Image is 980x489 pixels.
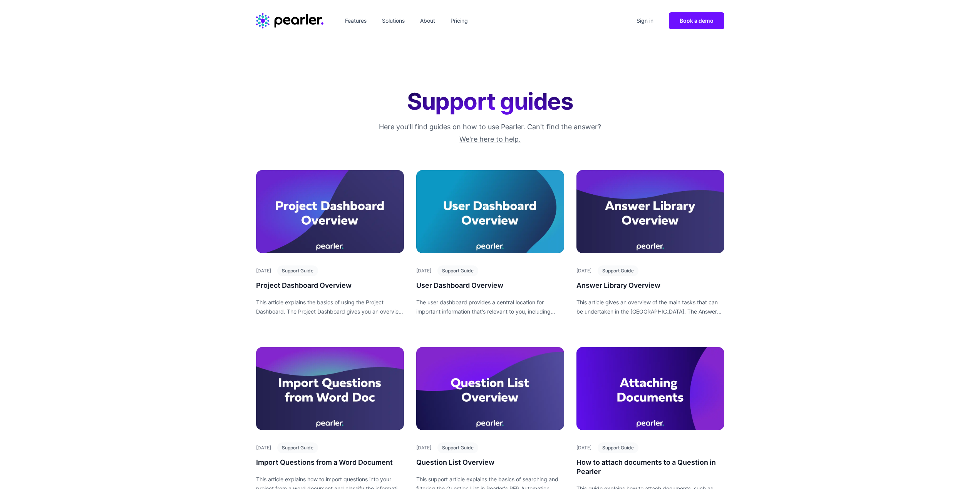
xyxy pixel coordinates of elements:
span: Support Guide [598,442,638,453]
span: Answer Library Overview [576,281,660,289]
span: Project Dashboard Overview [256,281,352,289]
time: [DATE] [416,445,431,451]
a: The user dashboard provides a central location for important information that's relevant to you, ... [416,170,564,316]
span: How to attach documents to a Question in Pearler [576,458,716,476]
a: This article explains the basics of using the Project Dashboard. The Project Dashboard gives you ... [256,170,404,316]
a: We're here to help. [459,135,521,143]
a: Home [256,13,323,28]
a: Book a demo [669,12,724,29]
span: Support Guide [598,265,638,276]
time: [DATE] [256,268,271,274]
a: Features [342,15,370,27]
a: About [417,15,438,27]
span: Question List Overview [416,458,494,466]
a: Sign in [633,15,657,27]
a: This article gives an overview of the main tasks that can be undertaken in the Answer Library. Th... [576,170,724,316]
span: Support Guide [437,442,478,453]
span: Support Guide [437,265,478,276]
time: [DATE] [416,268,431,274]
span: User Dashboard Overview [416,281,503,289]
time: [DATE] [576,268,591,274]
p: Here you'll find guides on how to use Pearler. Can't find the answer? [367,121,613,145]
span: Book a demo [680,17,714,24]
a: Solutions [379,15,408,27]
h1: Support guides [367,88,613,115]
time: [DATE] [256,445,271,451]
span: Support Guide [277,265,318,276]
span: Import Questions from a Word Document [256,458,393,466]
time: [DATE] [576,445,591,451]
a: Pricing [447,15,471,27]
span: Support Guide [277,442,318,453]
